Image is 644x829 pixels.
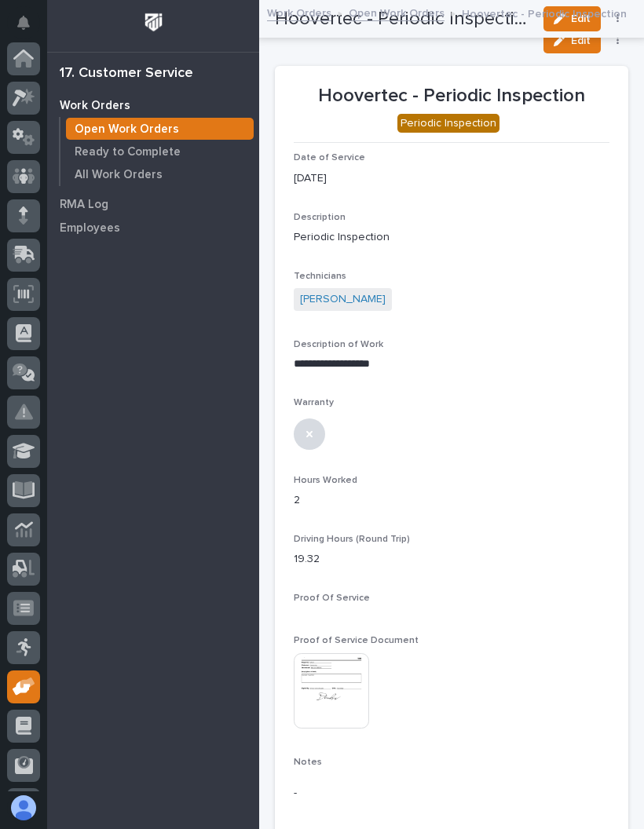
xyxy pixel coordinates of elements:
[47,93,259,117] a: Work Orders
[294,593,370,603] span: Proof Of Service
[294,636,419,645] span: Proof of Service Document
[300,291,386,308] a: [PERSON_NAME]
[60,65,193,82] div: 17. Customer Service
[60,163,259,185] a: All Work Orders
[294,476,357,485] span: Hours Worked
[20,16,40,41] div: Notifications
[294,551,609,568] p: 19.32
[60,118,259,140] a: Open Work Orders
[294,85,609,108] p: Hoovertec - Periodic Inspection
[75,145,181,159] p: Ready to Complete
[47,216,259,239] a: Employees
[7,6,40,39] button: Notifications
[60,198,108,212] p: RMA Log
[47,192,259,216] a: RMA Log
[294,153,365,163] span: Date of Service
[60,141,259,163] a: Ready to Complete
[543,28,601,53] button: Edit
[294,492,609,509] p: 2
[294,340,383,349] span: Description of Work
[571,34,591,48] span: Edit
[294,170,609,187] p: [DATE]
[75,122,179,137] p: Open Work Orders
[397,114,499,133] div: Periodic Inspection
[294,535,410,544] span: Driving Hours (Round Trip)
[294,272,346,281] span: Technicians
[294,758,322,767] span: Notes
[7,791,40,824] button: users-avatar
[462,4,627,21] p: Hoovertec - Periodic Inspection
[294,229,609,246] p: Periodic Inspection
[75,168,163,182] p: All Work Orders
[267,3,331,21] a: Work Orders
[60,99,130,113] p: Work Orders
[60,221,120,236] p: Employees
[294,785,609,802] p: -
[349,3,445,21] a: Open Work Orders
[294,398,334,407] span: Warranty
[139,8,168,37] img: Workspace Logo
[294,213,346,222] span: Description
